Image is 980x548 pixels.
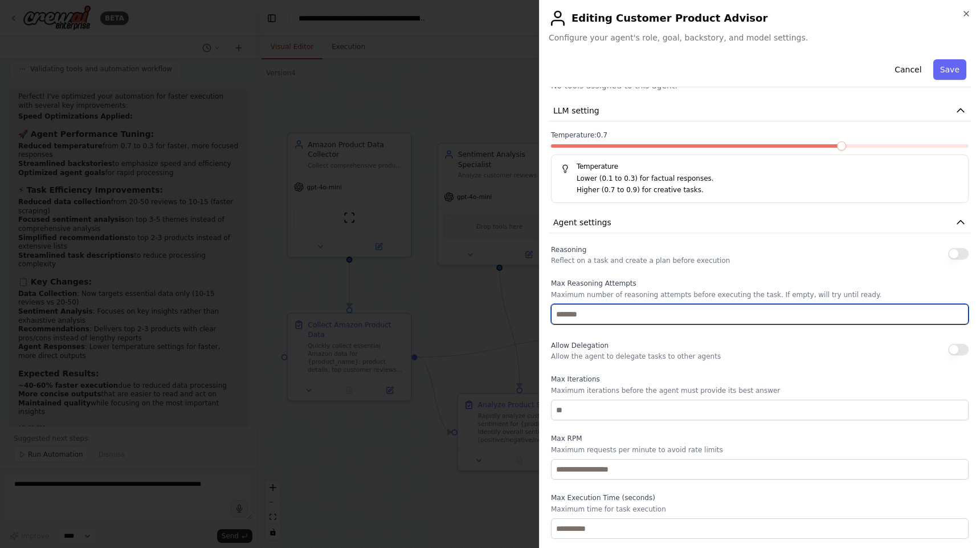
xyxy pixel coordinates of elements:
[577,185,959,196] p: Higher (0.7 to 0.9) for creative tasks.
[577,173,959,185] p: Lower (0.1 to 0.3) for factual responses.
[549,100,971,121] button: LLM setting
[551,445,969,454] p: Maximum requests per minute to avoid rate limits
[551,352,721,361] p: Allow the agent to delegate tasks to other agents
[549,9,971,27] h2: Editing Customer Product Advisor
[553,217,611,228] span: Agent settings
[549,212,971,233] button: Agent settings
[551,493,969,502] label: Max Execution Time (seconds)
[888,59,928,80] button: Cancel
[551,342,609,350] span: Allow Delegation
[551,375,969,384] label: Max Iterations
[551,434,969,443] label: Max RPM
[551,290,969,299] p: Maximum number of reasoning attempts before executing the task. If empty, will try until ready.
[551,246,586,254] span: Reasoning
[551,505,969,514] p: Maximum time for task execution
[553,105,599,116] span: LLM setting
[551,386,969,395] p: Maximum iterations before the agent must provide its best answer
[933,59,966,80] button: Save
[549,32,971,43] span: Configure your agent's role, goal, backstory, and model settings.
[551,256,730,265] p: Reflect on a task and create a plan before execution
[551,279,969,288] label: Max Reasoning Attempts
[561,162,959,171] h5: Temperature
[551,131,607,140] span: Temperature: 0.7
